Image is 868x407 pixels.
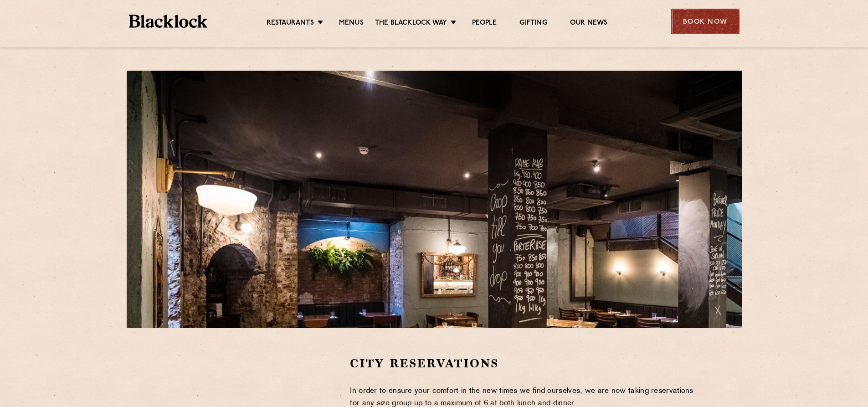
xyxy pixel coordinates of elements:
[671,9,740,34] div: Book Now
[472,19,497,29] a: People
[570,19,608,29] a: Our News
[129,15,208,28] img: BL_Textured_Logo-footer-cropped.svg
[267,19,314,29] a: Restaurants
[350,355,699,371] h2: City Reservations
[375,19,447,29] a: The Blacklock Way
[519,19,547,29] a: Gifting
[339,19,364,29] a: Menus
